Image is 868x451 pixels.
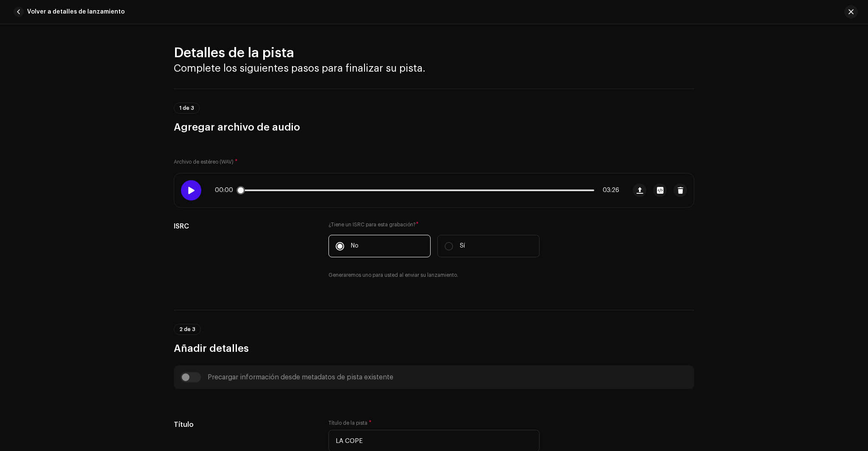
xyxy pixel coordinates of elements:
h3: Agregar archivo de audio [174,120,694,134]
h2: Detalles de la pista [174,45,694,61]
h3: Complete los siguientes pasos para finalizar su pista. [174,61,694,75]
p: Sí [460,242,465,251]
small: Archivo de estéreo (WAV) [174,159,234,164]
span: 03:26 [598,187,619,194]
span: 00:00 [215,187,236,194]
h3: Añadir detalles [174,342,694,355]
span: 1 de 3 [179,106,194,111]
small: Generaremos uno para usted al enviar su lanzamiento. [328,271,458,279]
p: No [351,242,359,251]
h5: ISRC [174,221,315,231]
span: 2 de 3 [179,327,195,332]
label: ¿Tiene un ISRC para esta grabación? [328,221,540,228]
